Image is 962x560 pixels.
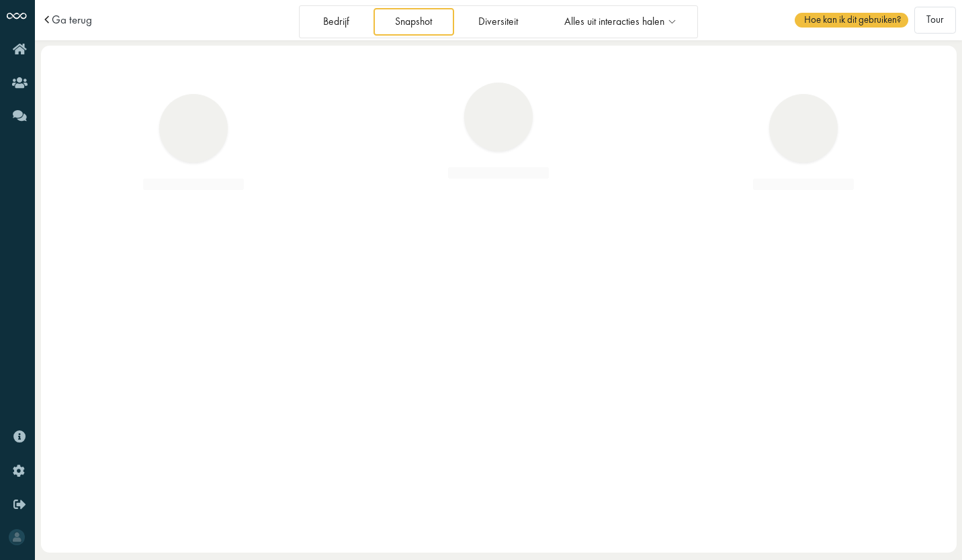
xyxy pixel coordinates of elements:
button: Tour [914,7,956,34]
a: Snapshot [374,8,454,36]
span: Hoe kan ik dit gebruiken? [804,13,902,26]
span: Alles uit interacties halen [564,16,664,28]
a: Alles uit interacties halen [542,8,696,36]
a: Bedrijf [301,8,371,36]
a: Ga terug [52,14,92,26]
span: Tour [926,13,944,26]
a: Diversiteit [456,8,539,36]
